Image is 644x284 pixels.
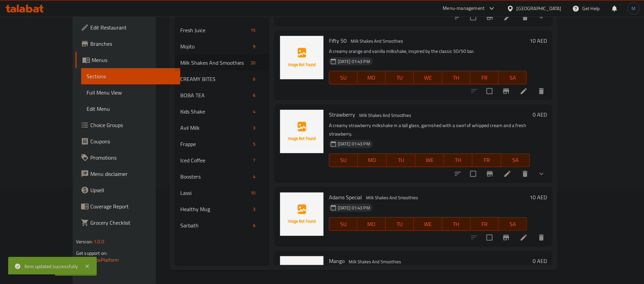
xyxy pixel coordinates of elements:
button: MO [357,71,386,84]
button: TH [442,71,471,84]
button: SU [329,154,358,167]
span: Coupons [90,137,175,145]
h6: 10 AED [530,36,547,45]
button: TU [386,217,414,231]
div: [GEOGRAPHIC_DATA] [517,5,562,12]
span: 7 [251,157,258,164]
button: FR [471,71,499,84]
div: Sarbath6 [175,217,269,234]
div: items [251,205,258,213]
button: Branch-specific-item [482,9,498,25]
span: SA [501,73,524,83]
button: SA [501,154,530,167]
div: Fresh Juice [180,26,248,34]
div: Healthy Mug3 [175,201,269,217]
span: 6 [251,76,258,82]
a: Support.OpsPlatform [76,256,119,264]
span: [DATE] 01:43 PM [335,58,373,65]
span: Edit Menu [87,105,175,113]
span: Sections [87,72,175,80]
a: Promotions [75,149,180,166]
a: Edit menu item [503,13,512,21]
div: items [251,42,258,50]
a: Choice Groups [75,117,180,133]
span: M [632,5,636,12]
a: Coverage Report [75,198,180,215]
span: Menu disclaimer [90,170,175,178]
span: Milk Shakes And Smoothies [180,59,248,67]
span: WE [418,155,441,165]
div: CREAMY BITES [180,75,251,83]
button: delete [533,229,550,246]
span: TH [447,155,470,165]
h6: 0 AED [533,256,547,266]
div: CREAMY BITES6 [175,71,269,87]
div: items [251,156,258,164]
div: Kids Shake [180,107,251,116]
img: Fifty 50 [280,36,324,79]
span: 4 [251,108,258,115]
span: [DATE] 01:43 PM [335,141,373,147]
div: items [251,140,258,148]
nav: Menu sections [175,3,269,236]
span: TU [389,155,412,165]
div: Frappe5 [175,136,269,152]
div: Lassi10 [175,185,269,201]
span: Milk Shakes And Smoothies [356,111,414,119]
span: WE [417,219,439,229]
span: Branches [90,40,175,48]
span: SU [332,155,355,165]
div: items [251,173,258,181]
div: items [251,91,258,99]
h6: 0 AED [533,110,547,119]
a: Menus [75,52,180,68]
div: Mojito [180,42,251,50]
div: Milk Shakes And Smoothies20 [175,55,269,71]
button: SA [499,217,527,231]
span: Lassi [180,189,248,197]
span: Healthy Mug [180,205,251,213]
h6: 10 AED [530,192,547,202]
img: Adams Special [280,192,324,236]
button: TH [442,217,471,231]
div: Fresh Juice15 [175,22,269,38]
a: Edit menu item [520,234,528,242]
a: Full Menu View [81,84,180,101]
div: Milk Shakes And Smoothies [363,194,421,202]
span: Full Menu View [87,88,175,97]
span: Select to update [466,10,480,24]
div: Kids Shake4 [175,103,269,120]
span: Iced Coffee [180,156,251,164]
a: Sections [81,68,180,84]
div: Boosters4 [175,168,269,185]
div: Boosters [180,173,251,181]
span: Promotions [90,154,175,162]
div: Avil Milk3 [175,120,269,136]
span: Version: [76,237,93,246]
a: Upsell [75,182,180,198]
svg: Show Choices [537,13,546,21]
span: MO [360,73,383,83]
img: Strawberry [280,110,324,153]
div: Sarbath [180,221,251,229]
svg: Show Choices [537,170,546,178]
button: show more [533,166,550,182]
button: FR [471,217,499,231]
span: 1.0.0 [94,237,104,246]
a: Grocery Checklist [75,215,180,231]
span: Coverage Report [90,202,175,210]
div: items [251,221,258,229]
span: MO [361,155,384,165]
p: A creamy strawberry milkshake in a tall glass, garnished with a swirl of whipped cream and a fres... [329,121,530,138]
span: [DATE] 01:43 PM [335,205,373,211]
span: TU [388,73,411,83]
span: 5 [251,141,258,147]
span: SA [501,219,524,229]
span: 6 [251,222,258,229]
span: Fifty 50 [329,36,347,46]
button: TH [444,154,473,167]
span: Avil Milk [180,124,251,132]
span: Frappe [180,140,251,148]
